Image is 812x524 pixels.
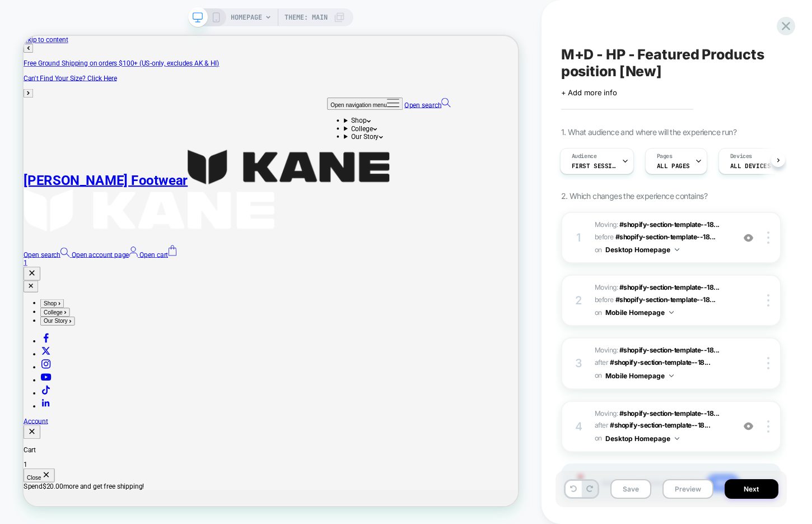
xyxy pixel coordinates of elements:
[675,437,679,440] img: down arrow
[231,8,262,26] span: HOMEPAGE
[22,454,38,465] a: Follow on YouTube
[427,108,570,118] summary: Shop
[730,162,771,170] span: ALL DEVICES
[508,87,557,98] span: Open search
[610,358,710,367] span: #shopify-section-template--18...
[561,127,736,137] span: 1. What audience and where will the experience run?
[595,358,609,367] span: after
[595,219,728,257] span: Moving:
[595,344,728,382] span: Moving:
[767,294,769,307] img: close
[572,162,617,170] span: First Session
[405,82,506,99] button: Open navigation menu
[619,409,720,418] span: #shopify-section-template--18...
[605,432,679,446] button: Desktop Homepage
[605,243,679,257] button: Desktop Homepage
[767,231,769,244] img: close
[675,248,679,251] img: down arrow
[427,129,570,140] summary: Our Story
[730,152,752,160] span: Devices
[22,374,68,386] button: Our Story
[573,353,585,373] div: 3
[605,305,674,319] button: Mobile Homepage
[595,295,614,304] span: before
[155,286,193,297] span: Open cart
[22,489,38,499] a: Follow on LinkedIn
[725,479,778,499] button: Next
[619,283,720,291] span: #shopify-section-template--18...
[619,346,720,354] span: #shopify-section-template--18...
[595,369,602,382] span: on
[662,479,713,499] button: Preview
[767,357,769,369] img: close
[508,87,570,98] a: Open search
[595,244,602,256] span: on
[22,363,62,374] button: College
[615,233,716,241] span: #shopify-section-template--18...
[573,290,585,310] div: 2
[595,307,602,319] span: on
[595,407,728,446] span: Moving:
[669,311,674,314] img: down arrow
[22,351,54,363] button: Shop
[595,281,728,319] span: Moving:
[219,151,488,198] img: Kane logo
[657,162,690,170] span: ALL PAGES
[409,89,484,97] span: Open navigation menu
[22,402,38,412] a: Follow on Facebook
[595,432,602,444] span: on
[615,295,716,304] span: #shopify-section-template--18...
[573,416,585,437] div: 4
[62,286,152,297] a: Open account page
[27,376,59,384] span: Our Story
[767,420,769,433] img: close
[64,286,141,297] span: Open account page
[744,233,753,243] img: crossed eye
[22,471,38,482] a: Follow on TikTok
[427,118,570,129] summary: College
[610,479,651,499] button: Save
[595,233,614,241] span: before
[610,421,710,429] span: #shopify-section-template--18...
[619,220,720,229] span: #shopify-section-template--18...
[27,353,44,361] span: Shop
[284,8,328,26] span: Theme: MAIN
[27,364,52,373] span: College
[573,228,585,248] div: 1
[561,46,781,80] span: M+D - HP - Featured Products position [New]
[605,369,674,383] button: Mobile Homepage
[744,421,753,431] img: crossed eye
[595,421,609,429] span: after
[561,88,617,97] span: + Add more info
[657,152,673,160] span: Pages
[22,419,38,430] a: Follow on Twitter
[22,437,38,447] a: Follow on Instagram
[669,374,674,377] img: down arrow
[561,191,707,201] span: 2. Which changes the experience contains?
[572,152,597,160] span: Audience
